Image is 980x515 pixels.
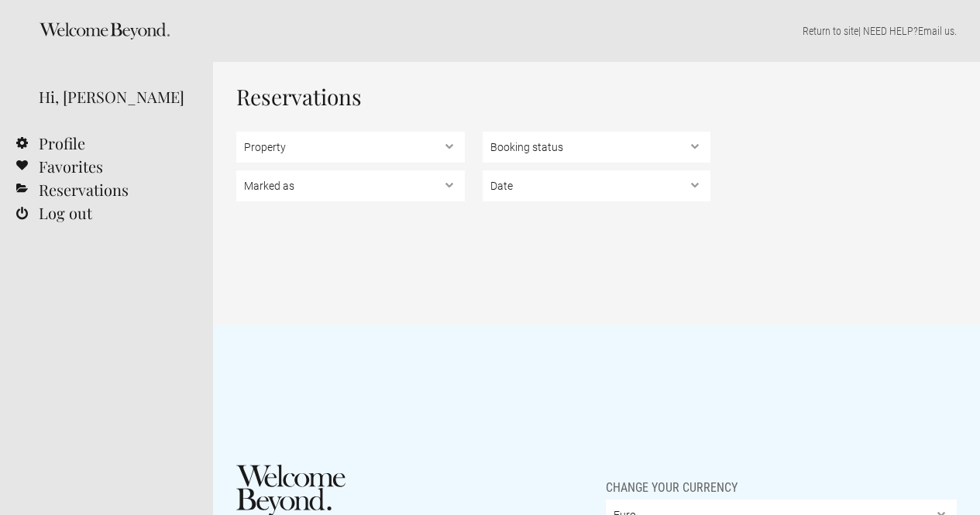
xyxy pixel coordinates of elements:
[236,170,465,201] select: , , ,
[483,170,711,201] select: ,
[39,85,190,108] div: Hi, [PERSON_NAME]
[236,85,957,108] h1: Reservations
[236,23,957,39] p: | NEED HELP? .
[803,25,858,37] a: Return to site
[918,25,954,37] a: Email us
[606,465,738,496] span: Change your currency
[483,132,711,163] select: , ,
